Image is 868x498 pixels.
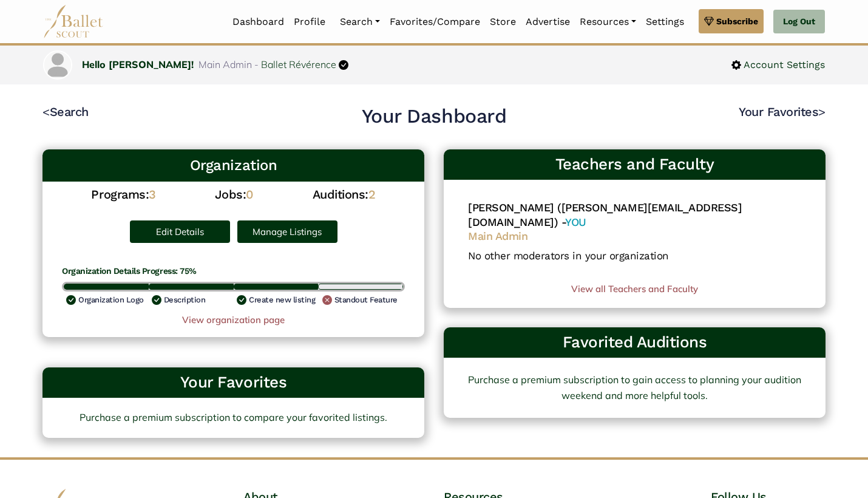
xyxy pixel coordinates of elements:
a: Your Favorites [739,104,826,119]
a: Dashboard [228,9,289,35]
img: profile picture [44,52,71,78]
h3: Your Favorites [52,372,415,393]
span: Subscribe [716,15,758,28]
span: 2 [368,187,376,202]
h2: [PERSON_NAME] ( [PERSON_NAME][EMAIL_ADDRESS][DOMAIN_NAME] ) - [468,200,801,229]
span: - [254,58,259,70]
a: Subscribe [699,9,764,33]
code: > [818,104,826,119]
h4: Auditions: [313,186,376,202]
a: Search [335,9,385,35]
a: Advertise [521,9,575,35]
a: View organization page [182,313,285,327]
a: Hello [PERSON_NAME]! [82,58,194,70]
a: Purchase a premium subscription to compare your favorited listings. [42,398,424,438]
h3: Main Admin [468,229,801,249]
h2: Organization Details Progress: 75% [62,253,405,276]
h6: Description [164,295,206,304]
a: Favorites/Compare [385,9,485,35]
a: Resources [575,9,641,35]
a: Settings [641,9,689,35]
h3: Teachers and Faculty [453,154,816,175]
a: Store [485,9,521,35]
h4: Programs: [91,186,155,202]
a: View all Teachers and Faculty [468,282,801,296]
h6: Organization Logo [78,295,144,304]
h4: No other moderators in your organization [468,249,801,268]
a: Account Settings [731,57,825,73]
a: <Search [42,104,89,119]
span: 3 [149,187,156,202]
a: Log Out [773,10,825,34]
h2: Your Dashboard [362,104,506,129]
span: Main Admin [198,58,252,70]
h3: Favorited Auditions [453,332,816,353]
span: Account Settings [741,57,825,73]
span: 0 [246,187,254,202]
a: Ballet Révérence [261,58,336,70]
span: YOU [565,216,586,228]
a: Manage Listings [237,220,337,243]
h3: Organization [42,149,424,182]
a: Profile [289,9,330,35]
a: Edit Details [130,220,230,243]
a: Purchase a premium subscription to gain access to planning your audition weekend and more helpful... [468,373,801,401]
h6: Create new listing [249,295,315,304]
h6: Standout Feature [334,295,398,304]
code: < [42,104,50,119]
img: gem.svg [704,15,714,28]
h4: Jobs: [215,186,254,202]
